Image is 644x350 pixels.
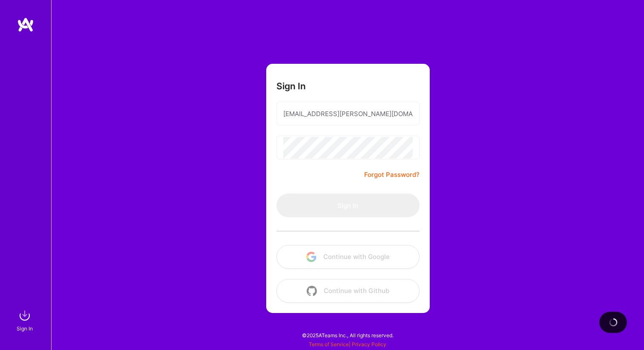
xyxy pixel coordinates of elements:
[17,17,34,32] img: logo
[352,341,386,347] a: Privacy Policy
[17,324,33,333] div: Sign In
[306,252,316,262] img: icon
[51,324,644,346] div: © 2025 ATeams Inc., All rights reserved.
[309,341,386,347] span: |
[276,279,420,303] button: Continue with Github
[307,286,317,296] img: icon
[364,170,420,180] a: Forgot Password?
[283,103,413,125] input: Email...
[309,341,349,347] a: Terms of Service
[16,307,33,324] img: sign in
[18,307,33,333] a: sign inSign In
[607,316,619,328] img: loading
[276,81,306,91] h3: Sign In
[276,245,420,269] button: Continue with Google
[276,193,420,217] button: Sign In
